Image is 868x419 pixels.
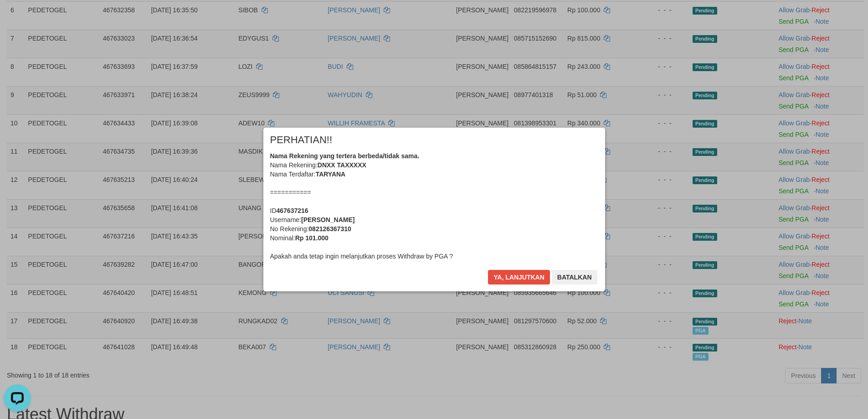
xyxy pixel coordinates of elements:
button: Ya, lanjutkan [488,270,550,285]
div: Nama Rekening: Nama Terdaftar: =========== ID Username: No Rekening: Nominal: Apakah anda tetap i... [270,151,598,261]
b: [PERSON_NAME] [301,216,354,223]
b: 467637216 [277,207,308,214]
b: Nama Rekening yang tertera berbeda/tidak sama. [270,152,420,160]
button: Batalkan [552,270,597,285]
button: Open LiveChat chat widget [4,4,31,31]
b: DNXX TAXXXXX [318,161,366,169]
span: PERHATIAN!! [270,135,333,145]
b: Rp 101.000 [295,234,329,242]
b: TARYANA [316,171,346,178]
b: 082126367310 [308,225,351,233]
